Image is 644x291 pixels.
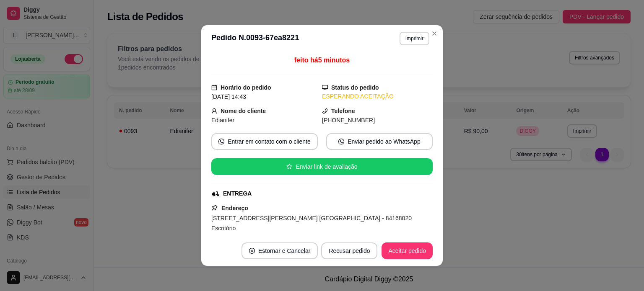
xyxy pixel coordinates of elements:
div: ENTREGA [223,189,252,198]
button: whats-appEntrar em contato com o cliente [211,133,318,150]
span: Edianifer [211,117,234,124]
span: whats-app [338,139,344,144]
button: close-circleEstornar e Cancelar [241,242,318,259]
span: whats-app [218,139,224,144]
button: Close [428,27,441,40]
button: whats-appEnviar pedido ao WhatsApp [326,133,433,150]
h3: Pedido N. 0093-67ea8221 [211,32,299,45]
span: calendar [211,85,217,90]
div: ESPERANDO ACEITAÇÃO [322,92,433,101]
strong: Endereço [221,205,248,211]
strong: Status do pedido [331,84,379,91]
span: [PHONE_NUMBER] [322,117,375,124]
span: [DATE] 14:43 [211,93,246,100]
span: desktop [322,85,328,90]
button: Recusar pedido [321,242,377,259]
span: pushpin [211,204,218,211]
strong: Telefone [331,108,355,114]
span: close-circle [249,248,255,254]
strong: Nome do cliente [221,108,266,114]
button: starEnviar link de avaliação [211,158,433,175]
strong: Horário do pedido [221,84,271,91]
span: [STREET_ADDRESS][PERSON_NAME] [GEOGRAPHIC_DATA] - 84168020 Escritório [211,215,412,232]
span: feito há 5 minutos [294,57,350,64]
span: phone [322,108,328,114]
button: Imprimir [400,32,429,45]
button: Aceitar pedido [382,242,433,259]
span: star [286,164,292,170]
span: user [211,108,217,114]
